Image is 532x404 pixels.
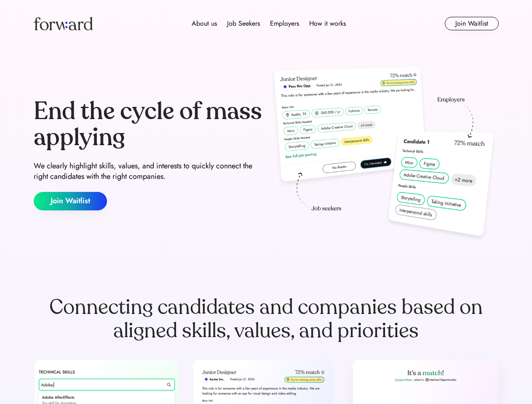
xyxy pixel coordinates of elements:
div: End the cycle of mass applying [34,98,263,150]
div: Connecting candidates and companies based on aligned skills, values, and priorities [34,295,499,343]
img: Forward logo [34,17,93,30]
button: Join Waitlist [445,17,499,30]
div: We clearly highlight skills, values, and interests to quickly connect the right candidates with t... [34,161,263,182]
button: Join Waitlist [34,192,107,210]
img: hero-image.png [270,64,499,245]
div: Employers [270,19,299,29]
div: Job Seekers [227,19,260,29]
div: About us [192,19,217,29]
div: How it works [309,19,346,29]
